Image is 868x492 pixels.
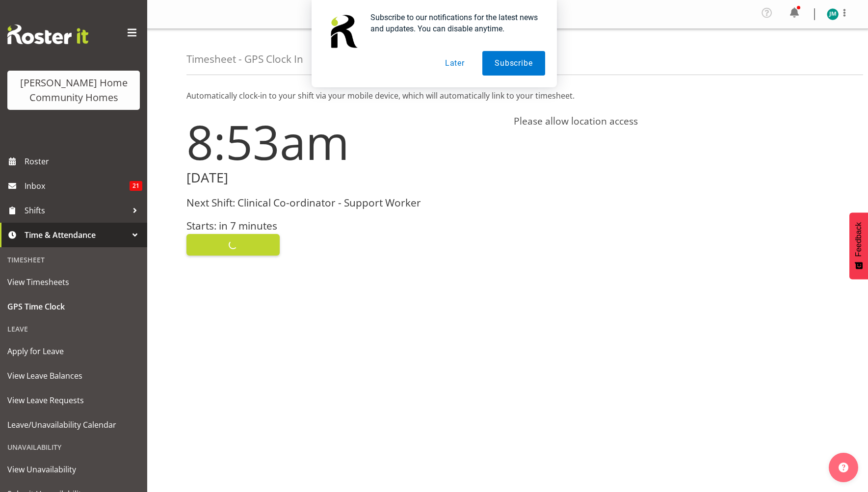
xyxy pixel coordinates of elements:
[186,115,502,168] h1: 8:53am
[25,154,142,169] span: Roster
[7,368,140,383] span: View Leave Balances
[433,51,477,76] button: Later
[2,250,145,270] div: Timesheet
[186,170,502,185] h2: [DATE]
[514,115,829,127] h4: Please allow location access
[7,462,140,477] span: View Unavailability
[323,12,363,51] img: notification icon
[186,90,829,102] p: Automatically clock-in to your shift via your mobile device, which will automatically link to you...
[7,275,140,289] span: View Timesheets
[849,212,868,279] button: Feedback - Show survey
[363,12,545,34] div: Subscribe to our notifications for the latest news and updates. You can disable anytime.
[25,179,130,193] span: Inbox
[2,413,145,437] a: Leave/Unavailability Calendar
[25,203,128,218] span: Shifts
[186,197,502,208] h3: Next Shift: Clinical Co-ordinator - Support Worker
[7,417,140,432] span: Leave/Unavailability Calendar
[2,294,145,319] a: GPS Time Clock
[130,181,142,191] span: 21
[7,393,140,408] span: View Leave Requests
[839,463,848,472] img: help-xxl-2.png
[7,299,140,314] span: GPS Time Clock
[186,220,502,232] h3: Starts: in 7 minutes
[2,363,145,388] a: View Leave Balances
[2,339,145,363] a: Apply for Leave
[25,228,128,242] span: Time & Attendance
[2,388,145,413] a: View Leave Requests
[482,51,545,76] button: Subscribe
[2,319,145,339] div: Leave
[7,344,140,359] span: Apply for Leave
[2,270,145,294] a: View Timesheets
[854,222,863,257] span: Feedback
[2,437,145,457] div: Unavailability
[2,457,145,482] a: View Unavailability
[17,76,130,105] div: [PERSON_NAME] Home Community Homes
